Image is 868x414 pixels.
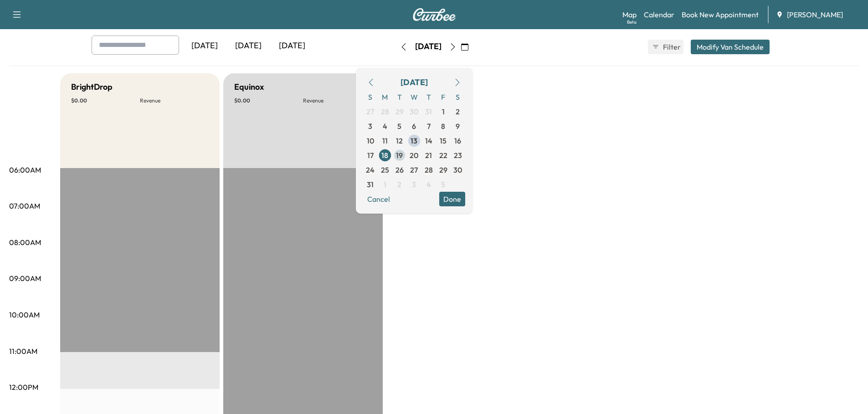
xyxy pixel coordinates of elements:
[367,135,374,146] span: 10
[366,106,374,117] span: 27
[453,164,462,175] span: 30
[395,164,404,175] span: 26
[381,106,389,117] span: 28
[397,121,401,132] span: 5
[396,135,403,146] span: 12
[9,346,37,357] p: 11:00AM
[183,36,226,56] div: [DATE]
[9,200,40,211] p: 07:00AM
[425,150,432,161] span: 21
[425,106,432,117] span: 31
[9,382,38,393] p: 12:00PM
[226,36,270,56] div: [DATE]
[442,106,445,117] span: 1
[627,19,637,26] div: Beta
[9,273,41,284] p: 09:00AM
[415,41,442,52] div: [DATE]
[366,164,375,175] span: 24
[410,150,418,161] span: 20
[456,106,460,117] span: 2
[140,97,209,104] p: Revenue
[439,192,465,206] button: Done
[691,40,770,54] button: Modify Van Schedule
[384,179,386,190] span: 1
[368,121,372,132] span: 3
[454,135,461,146] span: 16
[270,36,314,56] div: [DATE]
[439,150,447,161] span: 22
[425,135,432,146] span: 14
[367,179,374,190] span: 31
[421,90,436,104] span: T
[622,9,637,20] a: MapBeta
[9,164,41,175] p: 06:00AM
[451,90,465,104] span: S
[412,8,456,21] img: Curbee Logo
[426,179,431,190] span: 4
[682,9,759,20] a: Book New Appointment
[663,41,679,52] span: Filter
[234,81,264,93] h5: Equinox
[441,179,445,190] span: 5
[425,164,433,175] span: 28
[234,97,303,104] p: $ 0.00
[411,135,417,146] span: 13
[648,40,683,54] button: Filter
[378,90,392,104] span: M
[303,97,372,104] p: Revenue
[396,150,403,161] span: 19
[9,237,41,248] p: 08:00AM
[412,121,416,132] span: 6
[367,150,374,161] span: 17
[383,121,387,132] span: 4
[401,76,428,89] div: [DATE]
[454,150,462,161] span: 23
[395,106,404,117] span: 29
[407,90,421,104] span: W
[381,150,388,161] span: 18
[71,81,113,93] h5: BrightDrop
[440,135,447,146] span: 15
[439,164,447,175] span: 29
[410,164,418,175] span: 27
[9,309,40,320] p: 10:00AM
[392,90,407,104] span: T
[441,121,445,132] span: 8
[787,9,843,20] span: [PERSON_NAME]
[71,97,140,104] p: $ 0.00
[381,164,389,175] span: 25
[410,106,418,117] span: 30
[456,121,460,132] span: 9
[363,90,378,104] span: S
[363,192,394,206] button: Cancel
[644,9,674,20] a: Calendar
[427,121,431,132] span: 7
[382,135,388,146] span: 11
[436,90,451,104] span: F
[397,179,401,190] span: 2
[412,179,416,190] span: 3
